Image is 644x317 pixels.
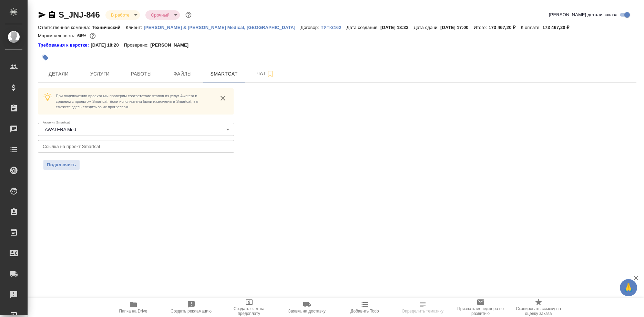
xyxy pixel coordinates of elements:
[38,25,92,30] p: Ответственная команда:
[125,70,158,78] span: Работы
[521,25,542,30] p: К оплате:
[38,11,46,19] button: Скопировать ссылку для ЯМессенджера
[38,123,234,136] div: AWATERA Med
[56,93,212,110] p: При подключении проекта мы проверим соответствие этапов из услуг Awatera и сравним с проектом Sma...
[91,42,124,49] p: [DATE] 18:20
[38,33,77,38] p: Маржинальность:
[124,42,151,49] p: Проверено:
[109,12,132,18] button: В работе
[59,10,100,19] a: S_JNJ-846
[88,31,97,40] button: 48495.00 RUB;
[620,279,637,296] button: 🙏
[489,25,521,30] p: 173 467,20 ₽
[149,12,172,18] button: Срочный
[144,24,300,30] a: [PERSON_NAME] & [PERSON_NAME] Medical, [GEOGRAPHIC_DATA]
[166,70,199,78] span: Файлы
[474,25,489,30] p: Итого:
[105,10,140,20] div: В работе
[38,50,53,65] button: Добавить тэг
[249,69,282,78] span: Чат
[38,42,91,49] div: Нажми, чтобы открыть папку с инструкцией
[42,70,75,78] span: Детали
[207,70,241,78] span: Smartcat
[83,70,116,78] span: Услуги
[92,25,126,30] p: Технический
[300,25,321,30] p: Договор:
[218,93,228,103] button: close
[77,33,88,38] p: 66%
[414,25,440,30] p: Дата сдачи:
[321,24,347,30] a: ТУП-3162
[38,42,91,49] a: Требования к верстке:
[440,25,474,30] p: [DATE] 17:00
[266,70,274,78] svg: Подписаться
[126,25,144,30] p: Клиент:
[150,42,194,49] p: [PERSON_NAME]
[549,11,617,18] span: [PERSON_NAME] детали заказа
[380,25,414,30] p: [DATE] 18:33
[47,161,76,168] span: Подключить
[184,10,193,19] button: Доп статусы указывают на важность/срочность заказа
[347,25,380,30] p: Дата создания:
[321,25,347,30] p: ТУП-3162
[43,127,78,132] button: AWATERA Med
[145,10,180,20] div: В работе
[623,280,634,295] span: 🙏
[144,25,300,30] p: [PERSON_NAME] & [PERSON_NAME] Medical, [GEOGRAPHIC_DATA]
[48,11,56,19] button: Скопировать ссылку
[43,160,80,170] button: Подключить
[542,25,574,30] p: 173 467,20 ₽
